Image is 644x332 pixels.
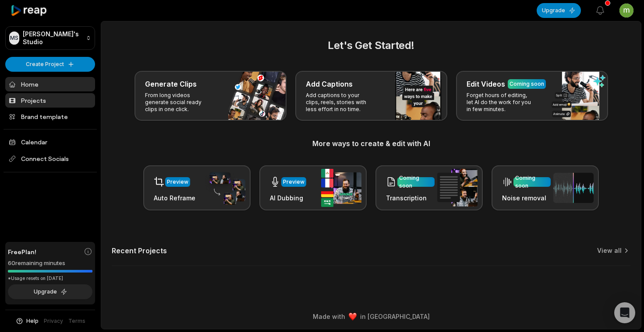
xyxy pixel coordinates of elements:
a: Brand template [5,109,95,124]
h2: Recent Projects [112,246,167,255]
span: Help [26,317,39,325]
button: Help [15,317,39,325]
a: Privacy [44,317,63,325]
div: 60 remaining minutes [8,259,92,268]
h3: More ways to create & edit with AI [112,138,630,149]
p: Add captions to your clips, reels, stories with less effort in no time. [306,92,374,113]
h3: Noise removal [502,193,551,203]
div: Coming soon [399,174,433,190]
h3: Generate Clips [145,79,197,89]
button: Create Project [5,57,95,72]
img: noise_removal.png [553,173,594,203]
p: Forget hours of editing, let AI do the work for you in few minutes. [467,92,534,113]
span: Connect Socials [5,151,95,167]
div: Made with in [GEOGRAPHIC_DATA] [109,312,633,321]
div: Preview [283,178,304,186]
p: From long videos generate social ready clips in one click. [145,92,213,113]
div: Preview [167,178,188,186]
p: [PERSON_NAME]'s Studio [23,30,82,46]
h3: Add Captions [306,79,353,89]
div: Coming soon [510,80,544,88]
img: auto_reframe.png [205,171,245,205]
button: Upgrade [8,284,92,299]
img: ai_dubbing.png [321,169,361,207]
div: Coming soon [515,174,549,190]
div: *Usage resets on [DATE] [8,275,92,282]
h2: Let's Get Started! [112,38,630,53]
img: heart emoji [349,313,357,321]
a: Terms [68,317,85,325]
h3: Edit Videos [467,79,505,89]
a: Home [5,77,95,91]
img: transcription.png [437,169,478,206]
h3: Transcription [386,193,435,203]
a: Calendar [5,135,95,149]
a: Projects [5,93,95,108]
button: Upgrade [537,3,581,18]
h3: AI Dubbing [270,193,306,203]
h3: Auto Reframe [154,193,195,203]
div: MS [9,31,19,45]
a: View all [597,246,622,255]
div: Open Intercom Messenger [614,302,635,323]
span: Free Plan! [8,247,36,256]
